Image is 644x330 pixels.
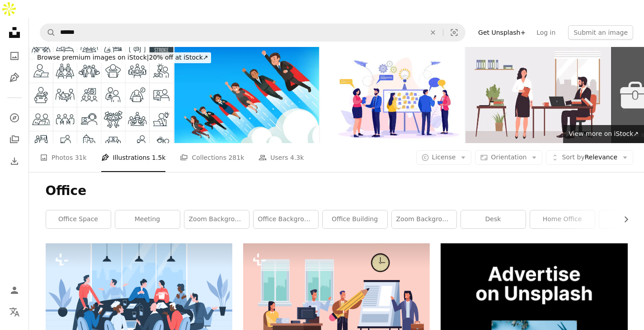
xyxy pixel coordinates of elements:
button: Language [5,303,24,321]
a: Cooperation of business people on conference or dispute. Team of employees sitting at round table... [46,302,232,310]
button: Clear [423,24,443,41]
span: Sort by [562,153,584,161]
a: home office [530,210,595,228]
button: scroll list to the right [618,210,628,228]
a: desk [461,210,526,228]
a: Log in [531,25,561,40]
button: License [416,150,472,165]
a: Collections [5,130,24,149]
h1: Office [46,183,628,199]
a: Download History [5,152,24,170]
a: office space [46,210,111,228]
a: meeting [115,210,180,228]
span: License [432,153,456,161]
a: Home — Unsplash [5,23,24,43]
a: Collections 281k [180,143,244,172]
button: Visual search [443,24,465,41]
a: business persons training meeting characters [243,301,430,309]
a: Browse premium images on iStock|20% off at iStock↗ [29,47,216,69]
img: Business People At Work Thin Line Icons - Editable Stroke [29,47,174,143]
span: 4.3k [290,153,304,163]
a: zoom background office [392,210,456,228]
span: Orientation [491,153,526,161]
img: People work in director office of modern company, boss sitting at desk with laptop [465,47,610,143]
span: 20% off at iStock ↗ [37,54,208,61]
button: Sort byRelevance [546,150,633,165]
span: 31k [75,153,87,163]
button: Orientation [475,150,542,165]
a: Log in / Sign up [5,281,24,299]
a: Illustrations [5,69,24,87]
span: Relevance [562,153,617,162]
a: Get Unsplash+ [473,25,531,40]
span: Browse premium images on iStock | [37,54,149,61]
img: Business people in workshop meeting room with whiteboard and sticky notes, workshop, business dis... [320,47,465,143]
span: 281k [228,153,244,163]
a: office background [254,210,318,228]
a: Users 4.3k [259,143,304,172]
a: office building [323,210,387,228]
button: Submit an image [568,25,633,40]
a: View more on iStock↗ [563,125,644,143]
a: Photos 31k [40,143,87,172]
a: zoom background [184,210,249,228]
span: View more on iStock ↗ [569,130,639,137]
button: Search Unsplash [40,24,56,41]
a: Photos [5,47,24,65]
img: Superhero teamwork people concept. [174,47,319,143]
a: Explore [5,109,24,127]
form: Find visuals sitewide [40,23,465,42]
